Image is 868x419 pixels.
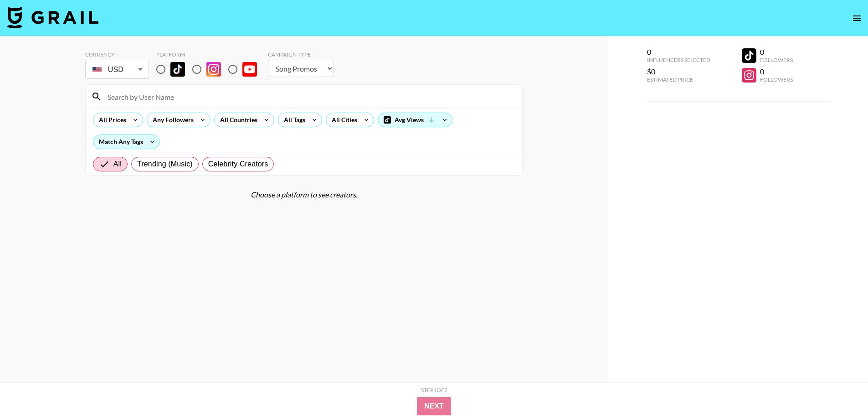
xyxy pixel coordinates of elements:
div: USD [87,62,147,78]
div: 0 [760,47,793,57]
div: Step 1 of 2 [421,387,447,393]
div: $0 [647,67,710,76]
span: Trending (Music) [137,159,193,170]
img: TikTok [170,62,185,77]
div: Estimated Price [647,76,710,83]
div: Any Followers [147,113,195,127]
span: All [113,159,122,170]
span: Celebrity Creators [208,159,268,170]
div: Avg Views [378,113,452,127]
div: Currency [85,51,149,58]
div: Platform [156,51,264,58]
div: 0 [647,47,710,57]
div: All Prices [93,113,128,127]
div: Followers [760,57,793,63]
div: All Tags [278,113,307,127]
div: Campaign Type [268,51,334,58]
img: Instagram [206,62,221,77]
button: Next [417,397,451,415]
div: 0 [760,67,793,76]
div: Choose a platform to see creators. [85,190,523,199]
div: Match Any Tags [93,135,159,149]
img: YouTube [242,62,257,77]
button: open drawer [848,9,866,27]
div: Influencers Selected [647,57,710,63]
div: All Cities [326,113,359,127]
img: Grail Talent [7,6,98,28]
div: All Countries [215,113,259,127]
input: Search by User Name [102,89,517,104]
div: Followers [760,76,793,83]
